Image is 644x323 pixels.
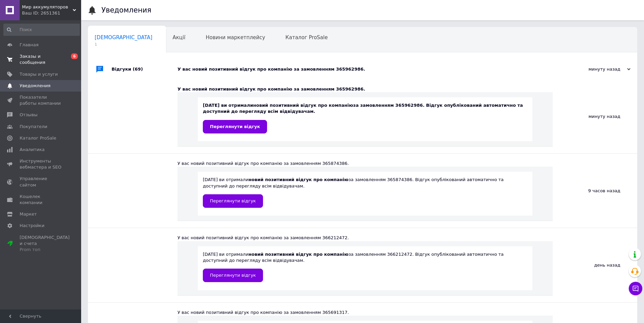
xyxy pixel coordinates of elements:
span: Инструменты вебмастера и SEO [20,158,63,170]
a: Переглянути відгук [203,194,263,208]
span: Переглянути відгук [210,198,256,203]
span: Переглянути відгук [210,124,260,129]
div: день назад [553,228,637,302]
span: Товары и услуги [20,71,58,77]
div: У вас новий позитивний відгук про компанію за замовленням 365962986. [177,66,563,72]
span: Каталог ProSale [285,34,328,41]
span: [DEMOGRAPHIC_DATA] [95,34,152,41]
div: минуту назад [553,79,637,153]
input: Поиск [3,24,80,36]
b: новий позитивний відгук про компанію [248,177,349,182]
span: Аналитика [20,147,45,153]
div: [DATE] ви отримали за замовленням 365962986. Відгук опублікований автоматично та доступний до пер... [203,102,527,133]
span: Отзывы [20,112,38,118]
span: Каталог ProSale [20,135,56,141]
span: Показатели работы компании [20,94,63,106]
span: Покупатели [20,124,47,130]
div: минуту назад [563,66,630,72]
div: [DATE] ви отримали за замовленням 366212472. Відгук опублікований автоматично та доступний до пер... [203,251,527,282]
div: У вас новий позитивний відгук про компанію за замовленням 365874386. [177,160,553,167]
span: (69) [133,67,143,72]
span: Переглянути відгук [210,273,256,278]
a: Переглянути відгук [203,120,267,133]
div: Prom топ [20,247,70,253]
span: Управление сайтом [20,176,63,188]
span: [DEMOGRAPHIC_DATA] и счета [20,234,70,253]
span: 1 [95,42,152,47]
b: новий позитивний відгук про компанію [253,103,353,108]
span: Настройки [20,223,44,229]
div: [DATE] ви отримали за замовленням 365874386. Відгук опублікований автоматично та доступний до пер... [203,177,527,207]
span: Акції [173,34,186,41]
h1: Уведомления [101,6,151,14]
button: Чат с покупателем [629,282,642,295]
div: У вас новий позитивний відгук про компанію за замовленням 366212472. [177,235,553,241]
div: 9 часов назад [553,154,637,228]
span: Мир аккумуляторов [22,4,73,10]
span: Новини маркетплейсу [206,34,265,41]
div: Ваш ID: 2651361 [22,10,81,16]
span: 6 [71,53,78,59]
div: У вас новий позитивний відгук про компанію за замовленням 365962986. [177,86,553,92]
span: Уведомления [20,83,50,89]
div: У вас новий позитивний відгук про компанію за замовленням 365691317. [177,309,553,316]
span: Маркет [20,211,37,217]
div: Відгуки [112,59,177,79]
span: Кошелек компании [20,194,63,206]
b: новий позитивний відгук про компанію [248,252,349,257]
span: Заказы и сообщения [20,53,63,66]
span: Главная [20,42,39,48]
a: Переглянути відгук [203,269,263,282]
